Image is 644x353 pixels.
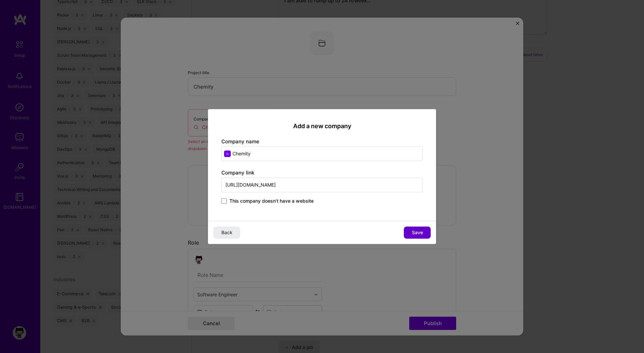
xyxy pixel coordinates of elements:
[229,198,314,204] span: This company doesn't have a website
[213,226,240,239] button: Back
[221,169,254,176] label: Company link
[221,229,232,236] span: Back
[221,138,259,145] label: Company name
[221,122,423,130] h2: Add a new company
[412,229,423,236] span: Save
[404,226,431,239] button: Save
[221,178,423,192] input: Enter link
[221,146,423,161] input: Enter name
